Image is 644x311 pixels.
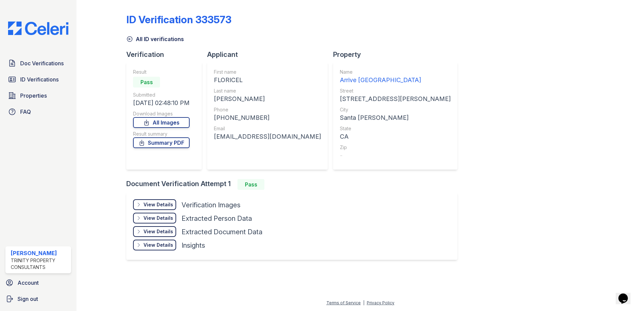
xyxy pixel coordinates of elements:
img: CE_Logo_Blue-a8612792a0a2168367f1c8372b55b34899dd931a85d93a1a3d3e32e68fde9ad4.png [3,22,74,35]
div: Property [333,50,463,59]
a: All Images [133,117,190,128]
div: Last name [214,88,321,94]
div: [PERSON_NAME] [11,249,68,257]
div: Result summary [133,131,190,137]
div: | [363,300,364,305]
div: View Details [143,242,173,248]
a: All ID verifications [126,35,184,43]
div: Submitted [133,92,190,98]
div: State [340,125,451,132]
div: ID Verification 333573 [126,13,231,26]
a: ID Verifications [5,73,71,86]
div: City [340,106,451,113]
span: Account [18,279,39,287]
div: Trinity Property Consultants [11,257,68,271]
div: [PERSON_NAME] [214,94,321,104]
div: FLORICEL [214,75,321,85]
div: Result [133,69,190,75]
div: - [340,151,451,160]
div: Pass [133,77,160,88]
div: Extracted Document Data [182,227,262,237]
iframe: chat widget [616,284,637,304]
a: Properties [5,89,71,102]
div: View Details [143,215,173,221]
span: FAQ [20,108,31,116]
div: Email [214,125,321,132]
a: Privacy Policy [367,300,394,305]
div: [DATE] 02:48:10 PM [133,98,190,108]
a: Doc Verifications [5,57,71,70]
div: Verification Images [182,200,240,210]
div: View Details [143,228,173,235]
div: [STREET_ADDRESS][PERSON_NAME] [340,94,451,104]
div: First name [214,69,321,75]
div: Download Images [133,110,190,117]
span: Doc Verifications [20,59,64,67]
a: Account [3,276,74,289]
div: Verification [126,50,207,59]
div: View Details [143,201,173,208]
div: Name [340,69,451,75]
div: Extracted Person Data [182,214,252,223]
span: Properties [20,92,47,100]
div: CA [340,132,451,141]
div: [EMAIL_ADDRESS][DOMAIN_NAME] [214,132,321,141]
div: Applicant [207,50,333,59]
div: Zip [340,144,451,151]
span: Sign out [18,295,38,303]
span: ID Verifications [20,75,59,83]
div: Arrive [GEOGRAPHIC_DATA] [340,75,451,85]
a: Terms of Service [326,300,361,305]
a: FAQ [5,105,71,118]
a: Name Arrive [GEOGRAPHIC_DATA] [340,69,451,85]
a: Summary PDF [133,137,190,148]
a: Sign out [3,292,74,306]
div: Santa [PERSON_NAME] [340,113,451,123]
div: Pass [237,179,264,190]
div: Insights [182,241,205,250]
div: Document Verification Attempt 1 [126,179,463,190]
div: Street [340,88,451,94]
div: [PHONE_NUMBER] [214,113,321,123]
div: Phone [214,106,321,113]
